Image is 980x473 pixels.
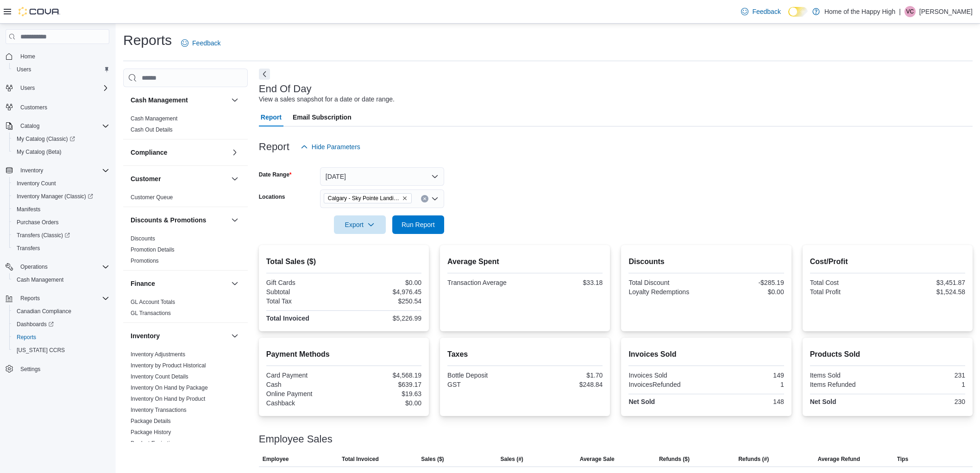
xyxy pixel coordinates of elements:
[9,242,113,255] button: Transfers
[131,351,185,358] span: Inventory Adjustments
[20,263,48,271] span: Operations
[9,190,113,203] a: Inventory Manager (Classic)
[17,120,109,132] span: Catalog
[131,174,227,183] button: Customer
[131,299,175,305] a: GL Account Totals
[17,308,71,315] span: Canadian Compliance
[17,364,44,375] a: Settings
[131,331,227,341] button: Inventory
[9,331,113,344] button: Reports
[229,95,240,106] button: Cash Management
[17,82,109,94] span: Users
[19,7,60,16] img: Cova
[259,434,333,445] h3: Employee Sales
[13,230,74,241] a: Transfers (Classic)
[131,406,187,414] span: Inventory Transactions
[788,17,789,17] span: Dark Mode
[293,108,352,126] span: Email Subscription
[263,455,289,463] span: Employee
[13,306,109,317] span: Canadian Compliance
[13,217,63,228] a: Purchase Orders
[708,398,784,405] div: 148
[131,257,159,265] span: Promotions
[17,261,109,272] span: Operations
[17,193,93,200] span: Inventory Manager (Classic)
[17,51,39,62] a: Home
[899,6,901,17] p: |
[402,220,435,229] span: Run Report
[13,332,109,343] span: Reports
[628,349,784,360] h2: Invoices Sold
[897,455,908,463] span: Tips
[131,215,206,225] h3: Discounts & Promotions
[131,384,208,391] span: Inventory On Hand by Package
[500,455,523,463] span: Sales (#)
[229,173,240,184] button: Customer
[13,146,109,158] span: My Catalog (Beta)
[2,292,113,305] button: Reports
[259,171,292,178] label: Date Range
[13,133,79,145] a: My Catalog (Classic)
[131,235,155,242] span: Discounts
[131,279,227,288] button: Finance
[131,429,171,436] span: Package History
[131,429,171,435] a: Package History
[328,194,400,203] span: Calgary - Sky Pointe Landing - Fire & Flower
[708,279,784,286] div: -$285.19
[628,288,704,296] div: Loyalty Redemptions
[421,195,428,202] button: Clear input
[324,193,412,203] span: Calgary - Sky Pointe Landing - Fire & Flower
[131,95,188,105] h3: Cash Management
[131,395,205,403] span: Inventory On Hand by Product
[13,345,109,356] span: Washington CCRS
[788,7,808,17] input: Dark Mode
[259,69,270,80] button: Next
[131,396,205,402] a: Inventory On Hand by Product
[266,349,421,360] h2: Payment Methods
[13,146,65,158] a: My Catalog (Beta)
[346,381,421,388] div: $639.17
[392,215,444,234] button: Run Report
[708,381,784,388] div: 1
[17,347,65,354] span: [US_STATE] CCRS
[123,192,248,207] div: Customer
[131,246,175,253] a: Promotion Details
[131,373,188,380] a: Inventory Count Details
[659,455,690,463] span: Refunds ($)
[17,102,51,113] a: Customers
[17,293,109,304] span: Reports
[346,279,421,286] div: $0.00
[17,165,109,176] span: Inventory
[131,95,227,105] button: Cash Management
[20,53,35,60] span: Home
[447,372,523,379] div: Bottle Deposit
[123,113,248,139] div: Cash Management
[9,318,113,331] a: Dashboards
[527,279,603,286] div: $33.18
[447,381,523,388] div: GST
[266,390,342,397] div: Online Payment
[177,34,224,52] a: Feedback
[259,193,285,201] label: Locations
[346,297,421,305] div: $250.54
[752,7,780,16] span: Feedback
[266,288,342,296] div: Subtotal
[131,331,160,341] h3: Inventory
[131,385,208,391] a: Inventory On Hand by Package
[17,219,59,226] span: Purchase Orders
[131,215,227,225] button: Discounts & Promotions
[9,177,113,190] button: Inventory Count
[810,381,886,388] div: Items Refunded
[131,309,171,317] span: GL Transactions
[131,298,175,306] span: GL Account Totals
[17,276,63,284] span: Cash Management
[131,194,173,201] span: Customer Queue
[229,147,240,158] button: Compliance
[889,288,965,296] div: $1,524.58
[20,295,40,302] span: Reports
[628,256,784,267] h2: Discounts
[6,46,109,400] nav: Complex example
[266,315,309,322] strong: Total Invoiced
[131,115,177,122] a: Cash Management
[131,148,227,157] button: Compliance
